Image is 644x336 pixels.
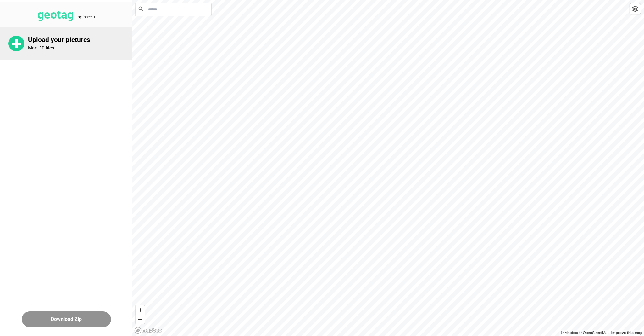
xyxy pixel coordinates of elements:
p: Upload your pictures [28,36,132,44]
button: Download Zip [22,311,111,327]
p: Max. 10 files [28,45,54,51]
a: Mapbox [561,331,578,335]
img: toggleLayer [632,6,638,12]
tspan: geotag [37,8,74,21]
a: Mapbox logo [134,327,162,334]
button: Zoom in [136,305,145,315]
button: Zoom out [136,315,145,324]
input: Search [136,3,211,16]
a: OpenStreetMap [579,331,609,335]
a: Map feedback [611,331,642,335]
span: Zoom out [136,315,145,324]
tspan: by inseetu [78,15,95,19]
